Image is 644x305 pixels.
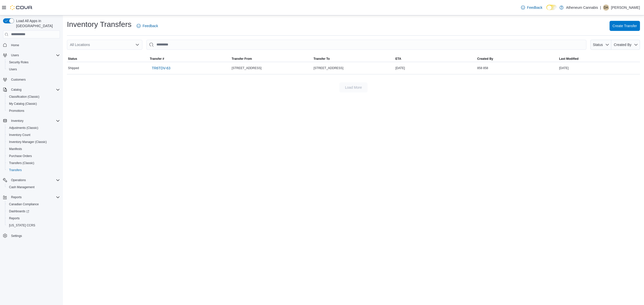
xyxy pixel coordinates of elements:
[9,60,28,64] span: Security Roles
[7,208,31,214] a: Dashboards
[593,43,603,47] span: Status
[7,132,60,138] span: Inventory Count
[590,40,611,50] button: Status
[7,94,42,100] a: Classification (Classic)
[9,126,38,130] span: Adjustments (Classic)
[5,160,62,167] button: Transfers (Classic)
[1,86,62,93] button: Catalog
[7,94,60,100] span: Classification (Classic)
[7,167,24,173] a: Transfers
[5,184,62,191] button: Cash Management
[519,3,544,13] a: Feedback
[7,201,60,207] span: Canadian Compliance
[5,107,62,114] button: Promotions
[11,119,23,123] span: Inventory
[7,184,60,190] span: Cash Management
[610,21,640,31] button: Create Transfer
[7,108,60,114] span: Promotions
[146,40,586,50] input: This is a search bar. After typing your query, hit enter to filter the results lower in the page.
[9,133,30,137] span: Inventory Count
[5,100,62,107] button: My Catalog (Classic)
[67,56,149,62] button: Status
[345,85,362,90] span: Load More
[613,23,637,28] span: Create Transfer
[9,194,60,200] span: Reports
[5,152,62,160] button: Purchase Orders
[11,178,26,182] span: Operations
[7,167,60,173] span: Transfers
[14,18,60,28] span: Load All Apps in [GEOGRAPHIC_DATA]
[9,147,22,151] span: Manifests
[7,222,60,228] span: Washington CCRS
[7,59,30,65] a: Security Roles
[1,76,62,83] button: Customers
[11,78,26,82] span: Customers
[7,215,60,221] span: Reports
[395,57,401,61] span: ETA
[476,56,558,62] button: Created By
[5,93,62,100] button: Classification (Classic)
[5,124,62,131] button: Adjustments (Classic)
[7,208,60,214] span: Dashboards
[7,201,41,207] a: Canadian Compliance
[68,57,77,61] span: Status
[7,215,22,221] a: Reports
[152,66,170,71] span: TR6TDV-63
[11,195,22,199] span: Reports
[9,102,37,106] span: My Catalog (Classic)
[313,57,330,61] span: Transfer To
[611,40,640,50] button: Created By
[232,66,262,70] span: [STREET_ADDRESS]
[600,5,601,11] p: |
[9,87,60,93] span: Catalog
[9,177,28,183] button: Operations
[394,65,476,71] div: [DATE]
[558,56,640,62] button: Last Modified
[9,233,24,239] a: Settings
[604,5,608,11] span: DA
[3,39,60,252] nav: Complex example
[7,66,19,72] a: Users
[7,108,26,114] a: Promotions
[7,125,40,131] a: Adjustments (Classic)
[150,63,172,73] a: TR6TDV-63
[5,138,62,145] button: Inventory Manager (Classic)
[5,201,62,208] button: Canadian Compliance
[7,153,60,159] span: Purchase Orders
[1,117,62,124] button: Inventory
[1,232,62,239] button: Settings
[7,59,60,65] span: Security Roles
[477,57,493,61] span: Created By
[150,57,164,61] span: Transfer #
[5,145,62,152] button: Manifests
[9,177,60,183] span: Operations
[5,131,62,138] button: Inventory Count
[313,66,343,70] span: [STREET_ADDRESS]
[9,87,23,93] button: Catalog
[7,184,36,190] a: Cash Management
[7,222,37,228] a: [US_STATE] CCRS
[7,132,32,138] a: Inventory Count
[9,76,60,83] span: Customers
[559,57,579,61] span: Last Modified
[9,67,17,71] span: Users
[232,57,252,61] span: Transfer From
[558,65,640,71] div: [DATE]
[5,167,62,174] button: Transfers
[9,118,60,124] span: Inventory
[1,41,62,49] button: Home
[7,160,36,166] a: Transfers (Classic)
[7,101,39,107] a: My Catalog (Classic)
[5,208,62,215] a: Dashboards
[231,56,312,62] button: Transfer From
[614,43,631,47] span: Created By
[312,56,394,62] button: Transfer To
[566,5,598,11] p: Atheneum Cannabis
[143,23,158,28] span: Feedback
[7,146,60,152] span: Manifests
[9,185,34,189] span: Cash Management
[149,56,230,62] button: Transfer #
[5,59,62,66] button: Security Roles
[9,42,21,48] a: Home
[339,82,368,92] button: Load More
